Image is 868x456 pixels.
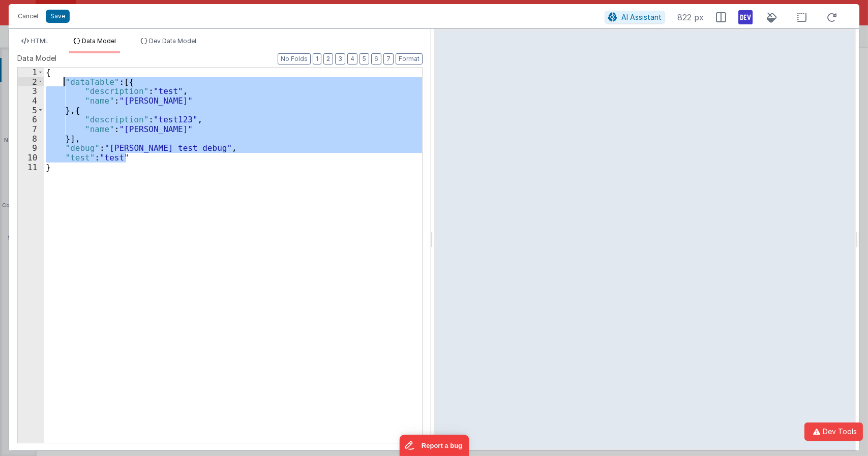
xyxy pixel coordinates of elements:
[18,106,44,115] div: 5
[804,422,863,441] button: Dev Tools
[396,53,423,64] button: Format
[278,53,311,64] button: No Folds
[18,77,44,87] div: 2
[621,13,662,21] span: AI Assistant
[18,96,44,106] div: 4
[677,11,704,23] span: 822 px
[605,11,665,24] button: AI Assistant
[371,53,381,64] button: 6
[149,37,196,45] span: Dev Data Model
[13,9,43,23] button: Cancel
[360,53,369,64] button: 5
[31,37,49,45] span: HTML
[82,37,116,45] span: Data Model
[18,134,44,144] div: 8
[18,115,44,124] div: 6
[18,143,44,153] div: 9
[18,86,44,96] div: 3
[323,53,333,64] button: 2
[46,10,70,23] button: Save
[18,68,44,77] div: 1
[17,53,56,63] span: Data Model
[18,124,44,134] div: 7
[18,153,44,162] div: 10
[347,53,357,64] button: 4
[383,53,394,64] button: 7
[335,53,345,64] button: 3
[18,162,44,172] div: 11
[399,435,469,456] iframe: Marker.io feedback button
[313,53,321,64] button: 1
